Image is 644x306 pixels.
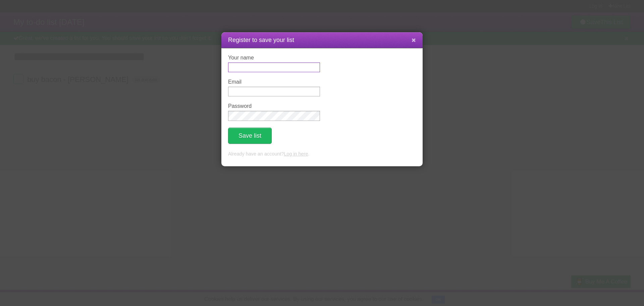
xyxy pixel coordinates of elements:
[228,128,272,144] button: Save list
[228,55,320,61] label: Your name
[228,79,320,85] label: Email
[228,150,416,158] p: Already have an account? .
[228,36,416,45] h1: Register to save your list
[228,103,320,109] label: Password
[284,151,308,157] a: Log in here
